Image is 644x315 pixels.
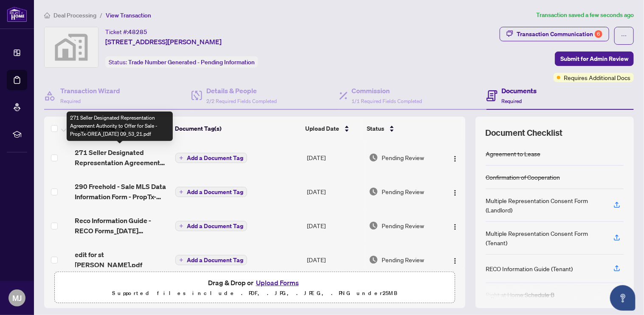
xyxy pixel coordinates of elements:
span: Add a Document Tag [187,223,243,229]
h4: Transaction Wizard [60,86,120,96]
th: Status [363,117,441,140]
td: [DATE] [304,243,366,277]
span: plus [179,224,183,228]
span: Deal Processing [53,11,96,19]
div: RECO Information Guide (Tenant) [486,264,573,273]
span: 48285 [128,28,147,36]
span: 2/2 Required Fields Completed [206,98,277,104]
img: Logo [452,258,458,264]
img: svg%3e [45,27,98,67]
div: Agreement to Lease [486,149,540,158]
th: Upload Date [302,117,364,140]
img: Document Status [369,153,378,162]
span: ellipsis [621,33,627,39]
button: Add a Document Tag [175,186,247,198]
span: Submit for Admin Review [560,52,628,66]
div: Transaction Communication [517,27,602,41]
span: 271 Seller Designated Representation Agreement Authority to Offer for Sale - PropTx-OREA_[DATE] 0... [75,147,169,168]
h4: Commission [352,86,422,96]
span: Add a Document Tag [187,257,243,263]
button: Add a Document Tag [175,187,247,197]
h4: Documents [502,86,537,96]
span: [STREET_ADDRESS][PERSON_NAME] [105,37,222,47]
article: Transaction saved a few seconds ago [536,10,634,20]
span: Reco Information Guide - RECO Forms_[DATE] 10_53_38.pdf [75,215,169,236]
img: Document Status [369,221,378,230]
span: View Transaction [106,11,151,19]
th: Document Tag(s) [172,117,302,140]
div: Ticket #: [105,27,147,37]
span: Drag & Drop orUpload FormsSupported files include .PDF, .JPG, .JPEG, .PNG under25MB [55,272,455,304]
span: Trade Number Generated - Pending Information [128,58,255,66]
img: Logo [452,223,458,230]
td: [DATE] [304,175,366,209]
span: Upload Date [305,124,339,133]
span: Pending Review [382,221,424,230]
td: [DATE] [304,140,366,175]
span: Required [60,98,81,104]
div: 6 [595,30,602,38]
button: Open asap [610,285,636,311]
div: Multiple Representation Consent Form (Tenant) [486,229,603,247]
span: Add a Document Tag [187,189,243,195]
span: 1/1 Required Fields Completed [352,98,422,104]
button: Add a Document Tag [175,255,247,265]
button: Add a Document Tag [175,255,247,266]
img: Document Status [369,187,378,196]
div: Status: [105,56,258,68]
span: Required [502,98,522,104]
span: Document Checklist [486,127,563,139]
div: Confirmation of Cooperation [486,172,560,182]
button: Logo [448,185,462,198]
img: Logo [452,155,458,162]
span: MJ [12,292,22,304]
span: 290 Freehold - Sale MLS Data Information Form - PropTx-OREA_[DATE] 11_58_40.pdf [75,181,169,202]
button: Logo [448,219,462,232]
span: plus [179,156,183,160]
button: Add a Document Tag [175,152,247,163]
span: plus [179,258,183,262]
span: Status [367,124,384,133]
button: Add a Document Tag [175,221,247,231]
img: logo [7,6,27,22]
button: Transaction Communication6 [500,27,609,41]
div: 271 Seller Designated Representation Agreement Authority to Offer for Sale - PropTx-OREA_[DATE] 0... [67,112,173,141]
h4: Details & People [206,86,277,96]
img: Document Status [369,255,378,264]
span: edit for st [PERSON_NAME].pdf [75,249,169,270]
span: Pending Review [382,255,424,264]
span: Drag & Drop or [208,277,301,288]
span: Add a Document Tag [187,155,243,161]
button: Add a Document Tag [175,220,247,232]
p: Supported files include .PDF, .JPG, .JPEG, .PNG under 25 MB [60,288,450,298]
span: home [44,12,50,18]
div: Multiple Representation Consent Form (Landlord) [486,196,603,215]
span: Requires Additional Docs [564,73,630,82]
li: / [100,10,102,20]
span: plus [179,190,183,194]
button: Logo [448,151,462,164]
td: [DATE] [304,209,366,243]
button: Upload Forms [253,277,301,288]
button: Submit for Admin Review [555,52,634,66]
span: Pending Review [382,187,424,196]
span: Pending Review [382,153,424,162]
button: Add a Document Tag [175,153,247,163]
img: Logo [452,189,458,196]
button: Logo [448,253,462,266]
